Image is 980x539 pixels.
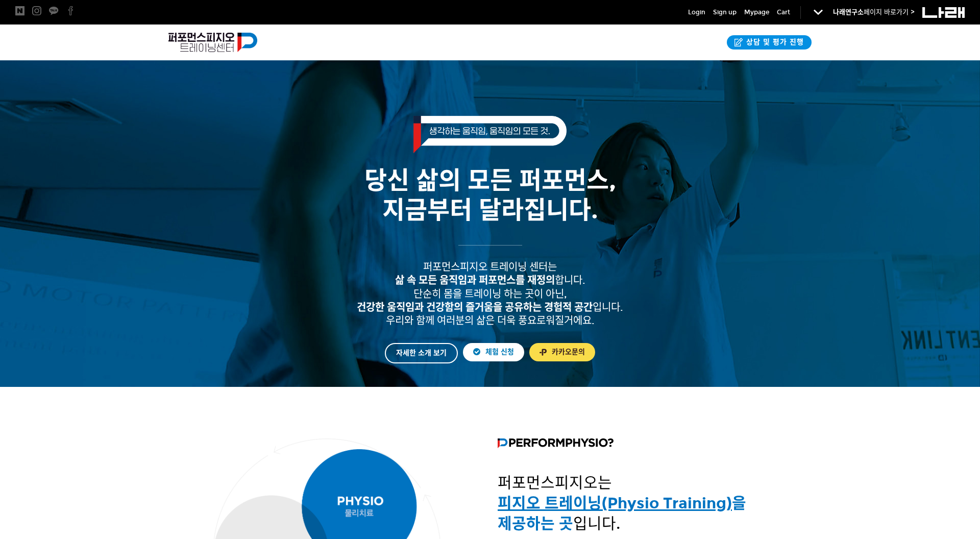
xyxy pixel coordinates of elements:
span: 입니다. [357,301,623,313]
a: Login [688,7,705,17]
span: 단순히 몸을 트레이닝 하는 곳이 아닌, [413,288,567,300]
a: Cart [777,7,790,17]
span: 을 제공하는 곳 [498,494,746,533]
a: Sign up [713,7,737,17]
u: 피지오 트레이닝(Physio Training) [498,494,732,512]
a: 상담 및 평가 진행 [727,35,812,50]
span: 퍼포먼스피지오는 [498,474,746,533]
a: 카카오문의 [529,343,595,361]
img: 퍼포먼스피지오란? [498,438,614,448]
span: 입니다. [573,514,620,533]
a: Mypage [744,7,769,17]
strong: 나래연구소 [833,8,864,16]
span: 당신 삶의 모든 퍼포먼스, 지금부터 달라집니다. [364,165,616,225]
span: 상담 및 평가 진행 [743,37,804,47]
strong: 삶 속 모든 움직임과 퍼포먼스를 재정의 [395,274,555,286]
strong: 건강한 움직임과 건강함의 즐거움을 공유하는 경험적 공간 [357,301,593,313]
img: 생각하는 움직임, 움직임의 모든 것. [413,116,567,153]
a: 자세한 소개 보기 [385,343,458,363]
a: 체험 신청 [463,343,524,361]
a: 나래연구소페이지 바로가기 > [833,8,915,16]
span: 우리와 함께 여러분의 삶은 더욱 풍요로워질거에요. [386,314,595,327]
span: 합니다. [395,274,585,286]
span: 퍼포먼스피지오 트레이닝 센터는 [423,261,557,273]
